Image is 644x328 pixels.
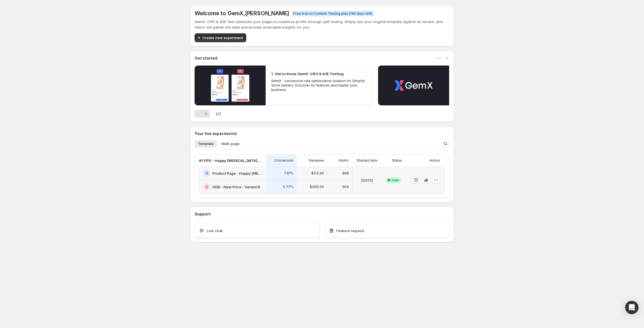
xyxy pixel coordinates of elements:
[195,65,266,105] button: Play video
[206,171,208,176] h2: A
[195,10,289,17] h5: Welcome to GemX
[215,111,221,116] span: 1 / 2
[338,158,349,163] p: Visitor
[207,228,223,233] span: Live chat
[284,171,293,176] p: 7.81%
[222,142,240,146] span: Multi-page
[336,228,364,233] span: Feature request
[202,110,210,118] button: Next
[195,211,211,217] h3: Support
[195,110,210,118] nav: Pagination
[271,79,367,92] p: GemX - conversion rate optimization solution for Shopify store owners. Discover its features and ...
[342,185,349,189] p: 904
[195,19,449,30] p: GemX: CRO & A/B Test optimizes your pages to maximize profits through split testing. Simply test ...
[392,158,402,163] p: Status
[625,301,638,314] div: Open Intercom Messenger
[212,171,263,176] h2: Product Page - Happy [MEDICAL_DATA]
[283,185,293,189] p: 5.77%
[357,158,377,163] p: Started date
[202,35,243,40] span: Create new experiment
[199,158,263,163] p: #1 PPD - Happy [MEDICAL_DATA] - Key message
[342,171,349,176] p: 888
[271,71,344,77] h2: 1. Get to Know GemX: CRO & A/B Testing
[311,171,324,176] p: $112.90
[310,185,324,189] p: $266.00
[198,142,214,146] span: Template
[392,178,399,182] span: Live
[429,158,440,163] p: Action
[195,33,246,42] button: Create new experiment
[309,158,324,163] p: Revenue
[206,185,208,189] h2: B
[195,131,237,136] h3: Your live experiments
[293,11,372,16] span: Free trial on Content Testing plan (140 days left)
[212,184,260,190] h2: HDB - New Price - Variant B
[243,10,289,17] span: , [PERSON_NAME]
[274,158,293,163] p: Conversion
[361,177,373,183] p: [DATE]
[442,140,449,148] button: Search and filter results
[195,55,217,61] h3: Get started
[378,65,449,105] button: Play video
